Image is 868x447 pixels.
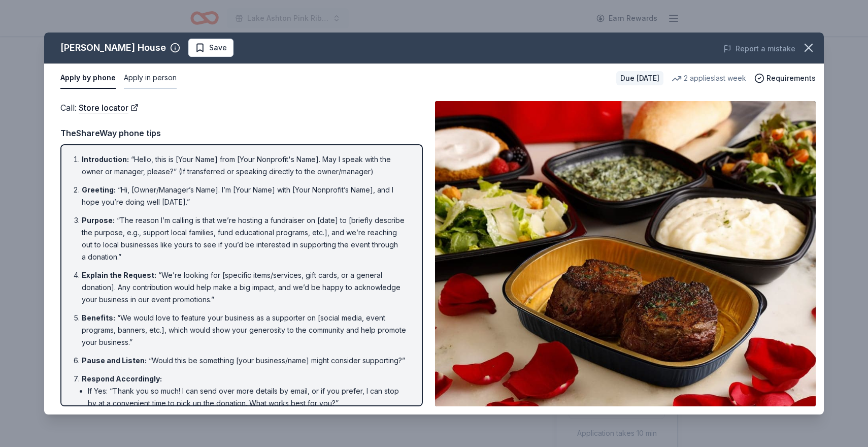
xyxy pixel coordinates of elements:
[82,184,408,208] li: “Hi, [Owner/Manager’s Name]. I’m [Your Name] with [Your Nonprofit’s Name], and I hope you’re doin...
[82,355,408,367] li: “Would this be something [your business/name] might consider supporting?”
[82,153,408,178] li: “Hello, this is [Your Name] from [Your Nonprofit's Name]. May I speak with the owner or manager, ...
[723,43,795,55] button: Report a mistake
[88,385,408,409] li: If Yes: “Thank you so much! I can send over more details by email, or if you prefer, I can stop b...
[82,313,115,322] span: Benefits :
[435,101,816,406] img: Image for Ruth's Chris Steak House
[60,101,423,114] div: Call :
[766,72,816,84] span: Requirements
[672,72,746,84] div: 2 applies last week
[82,269,408,306] li: “We’re looking for [specific items/services, gift cards, or a general donation]. Any contribution...
[82,356,147,365] span: Pause and Listen :
[209,42,227,54] span: Save
[60,68,116,89] button: Apply by phone
[82,155,129,164] span: Introduction :
[82,214,408,263] li: “The reason I’m calling is that we’re hosting a fundraiser on [date] to [briefly describe the pur...
[616,71,663,85] div: Due [DATE]
[188,39,233,57] button: Save
[82,216,115,225] span: Purpose :
[124,68,177,89] button: Apply in person
[82,312,408,348] li: “We would love to feature your business as a supporter on [social media, event programs, banners,...
[60,126,423,140] div: TheShareWay phone tips
[82,185,116,194] span: Greeting :
[82,374,162,383] span: Respond Accordingly :
[60,40,166,56] div: [PERSON_NAME] House
[82,271,156,279] span: Explain the Request :
[754,72,816,84] button: Requirements
[79,101,139,114] a: Store locator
